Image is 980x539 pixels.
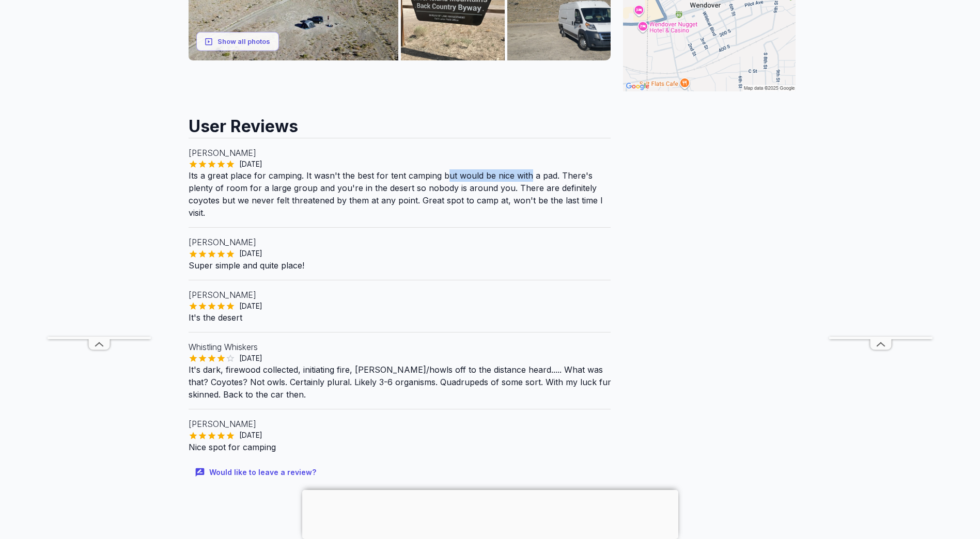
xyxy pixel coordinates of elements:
[180,492,800,516] h2: Near By Parks
[235,301,267,311] span: [DATE]
[189,289,611,301] p: [PERSON_NAME]
[623,100,796,229] iframe: Advertisement
[235,430,267,440] span: [DATE]
[189,462,324,484] button: Would like to leave a review?
[189,441,611,453] p: Nice spot for camping
[235,248,267,259] span: [DATE]
[235,353,267,363] span: [DATE]
[235,159,267,169] span: [DATE]
[829,27,932,337] iframe: Advertisement
[48,27,151,337] iframe: Advertisement
[189,311,611,324] p: It's the desert
[189,236,611,248] p: [PERSON_NAME]
[189,107,611,138] h2: User Reviews
[189,363,611,401] p: It's dark, firewood collected, initiating fire, [PERSON_NAME]/howls off to the distance heard.......
[189,60,611,107] iframe: Advertisement
[189,147,611,159] p: [PERSON_NAME]
[189,341,611,353] p: Whistling Whiskers
[189,169,611,219] p: Its a great place for camping. It wasn't the best for tent camping but would be nice with a pad. ...
[189,259,611,272] p: Super simple and quite place!
[189,418,611,430] p: [PERSON_NAME]
[302,490,678,536] iframe: Advertisement
[196,32,279,51] button: Show all photos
